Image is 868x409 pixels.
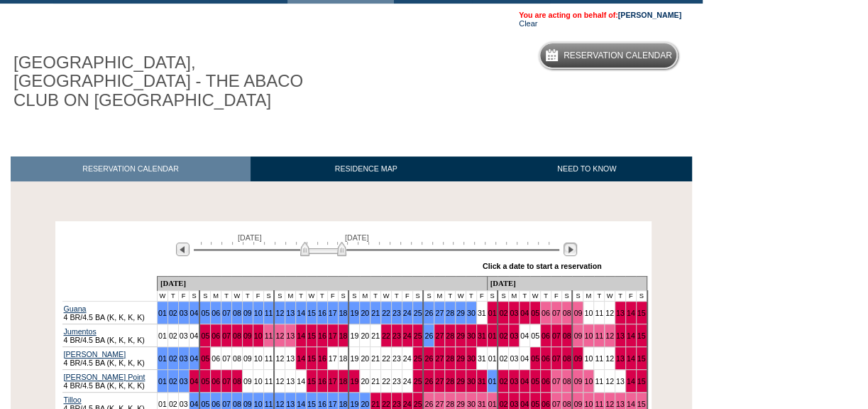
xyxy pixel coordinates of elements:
a: Tilloo [64,395,82,404]
a: 04 [190,354,199,363]
td: 4 BR/4.5 BA (K, K, K, K) [62,370,158,393]
a: 13 [616,354,625,363]
a: 29 [456,400,465,408]
a: 10 [584,377,593,386]
a: Jumentos [64,327,97,336]
a: 02 [169,354,177,363]
a: 23 [392,331,401,340]
td: M [211,291,221,302]
a: 31 [478,400,486,408]
a: RESIDENCE MAP [251,156,482,181]
a: 08 [563,331,571,340]
td: S [572,291,583,302]
a: 31 [478,309,486,317]
a: 16 [318,354,326,363]
a: 22 [382,309,390,317]
a: 05 [201,354,209,363]
td: T [445,291,456,302]
a: 19 [350,354,358,363]
a: 25 [414,331,422,340]
a: 30 [467,331,476,340]
a: 08 [233,377,241,386]
td: S [561,291,572,302]
a: 03 [180,309,188,317]
a: 28 [446,377,454,386]
a: 02 [499,377,507,386]
a: 15 [307,377,316,386]
a: 07 [222,400,231,408]
a: [PERSON_NAME] [64,350,126,358]
a: 11 [265,354,273,363]
a: 09 [573,331,582,340]
td: F [402,291,412,302]
a: 04 [520,354,529,363]
a: 08 [233,400,241,408]
td: W [530,291,541,302]
td: S [274,291,285,302]
a: 19 [350,377,358,386]
a: 06 [542,400,550,408]
a: 16 [318,331,326,340]
td: S [338,291,348,302]
a: 27 [435,400,444,408]
td: S [263,291,274,302]
td: T [370,291,381,302]
a: 18 [339,331,348,340]
a: 07 [552,377,561,386]
a: 07 [222,309,231,317]
a: 03 [180,400,188,408]
a: 20 [361,400,369,408]
a: 06 [211,309,220,317]
a: 10 [254,377,263,386]
a: 14 [297,400,305,408]
a: 07 [552,309,561,317]
a: 14 [297,377,305,386]
a: 15 [637,354,646,363]
a: 03 [180,354,188,363]
span: You are acting on behalf of: [519,11,681,19]
td: T [296,291,307,302]
a: 08 [563,309,571,317]
a: 17 [329,309,337,317]
a: 10 [254,400,263,408]
a: 30 [467,309,476,317]
a: 14 [627,354,635,363]
a: 06 [211,354,220,363]
td: F [551,291,561,302]
a: 14 [297,309,305,317]
a: 02 [169,400,177,408]
div: Click a date to start a reservation [483,262,602,270]
a: 27 [435,354,444,363]
a: 09 [573,309,582,317]
a: 19 [350,400,358,408]
td: S [636,291,647,302]
a: 01 [488,309,497,317]
a: 05 [201,400,209,408]
a: 01 [158,354,167,363]
a: 07 [222,377,231,386]
a: 11 [595,309,603,317]
a: 10 [254,331,263,340]
h5: Reservation Calendar [564,51,672,60]
a: 10 [254,309,263,317]
a: 02 [499,400,507,408]
a: 13 [286,309,295,317]
a: 15 [307,331,316,340]
a: 09 [243,309,252,317]
td: F [178,291,189,302]
a: 18 [339,377,348,386]
a: 25 [414,400,422,408]
td: W [456,291,466,302]
a: 09 [243,377,252,386]
td: W [231,291,242,302]
a: 10 [254,354,263,363]
a: 06 [211,331,220,340]
span: [DATE] [345,233,369,242]
td: [DATE] [487,277,647,291]
a: 08 [563,377,571,386]
a: 02 [499,354,507,363]
a: 28 [446,354,454,363]
td: F [253,291,263,302]
a: 22 [382,400,390,408]
a: 06 [211,377,220,386]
